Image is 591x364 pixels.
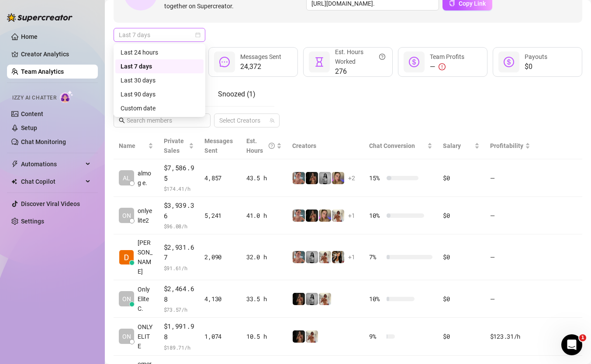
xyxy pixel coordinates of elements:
[306,251,318,263] img: A
[439,63,446,70] span: exclamation-circle
[204,294,236,304] div: 4,130
[204,252,236,262] div: 2,090
[270,118,275,123] span: team
[443,173,479,183] div: $0
[164,163,194,183] span: $7,586.95
[240,62,281,72] span: 24,372
[119,141,146,151] span: Name
[240,53,281,60] span: Messages Sent
[122,211,131,220] span: ON
[21,124,37,131] a: Setup
[119,28,200,41] span: Last 7 days
[369,211,383,220] span: 10 %
[525,53,547,60] span: Payouts
[490,142,523,149] span: Profitability
[293,330,305,343] img: the_bohema
[21,110,43,117] a: Content
[21,175,83,189] span: Chat Copilot
[127,116,198,125] input: Search members
[314,57,325,67] span: hourglass
[335,66,385,77] span: 276
[306,330,318,343] img: Green
[246,294,282,304] div: 33.5 h
[219,57,230,67] span: message
[348,173,355,183] span: + 2
[218,90,256,98] span: Snoozed ( 1 )
[306,172,318,184] img: the_bohema
[115,45,204,59] div: Last 24 hours
[60,90,73,103] img: AI Chatter
[485,159,536,197] td: —
[287,133,364,159] th: Creators
[121,89,198,99] div: Last 90 days
[164,137,184,154] span: Private Sales
[21,138,66,145] a: Chat Monitoring
[430,53,464,60] span: Team Profits
[306,209,318,222] img: the_bohema
[332,172,344,184] img: Cherry
[369,142,415,149] span: Chat Conversion
[504,57,514,67] span: dollar-circle
[246,211,282,220] div: 41.0 h
[12,94,56,102] span: Izzy AI Chatter
[119,117,125,124] span: search
[348,252,355,262] span: + 1
[443,211,479,220] div: $0
[369,294,383,304] span: 10 %
[430,62,464,72] div: —
[319,172,331,184] img: A
[21,218,44,225] a: Settings
[246,136,275,155] div: Est. Hours
[369,252,383,262] span: 7 %
[409,57,419,67] span: dollar-circle
[306,293,318,305] img: A
[164,343,194,352] span: $ 189.71 /h
[293,209,305,222] img: Yarden
[138,322,153,351] span: ONLYELITE
[164,184,194,193] span: $ 174.41 /h
[348,211,355,220] span: + 1
[379,47,385,66] span: question-circle
[164,200,194,221] span: $3,939.36
[164,222,194,230] span: $ 96.08 /h
[332,209,344,222] img: Green
[293,251,305,263] img: Yarden
[11,179,17,185] img: Chat Copilot
[164,284,194,304] span: $2,464.68
[114,133,159,159] th: Name
[485,197,536,234] td: —
[335,47,385,66] div: Est. Hours Worked
[485,280,536,318] td: —
[246,252,282,262] div: 32.0 h
[443,252,479,262] div: $0
[122,294,131,304] span: ON
[138,168,153,188] span: almog e.
[21,157,83,171] span: Automations
[138,238,153,276] span: [PERSON_NAME]
[246,173,282,183] div: 43.5 h
[21,47,91,61] a: Creator Analytics
[121,76,198,85] div: Last 30 days
[138,285,153,313] span: OnlyElite C.
[121,103,198,113] div: Custom date
[119,250,134,264] img: Dana Roz
[122,332,131,341] span: ON
[293,172,305,184] img: Yarden
[115,73,204,87] div: Last 30 days
[293,293,305,305] img: the_bohema
[332,251,344,263] img: AdelDahan
[121,48,198,57] div: Last 24 hours
[204,211,236,220] div: 5,241
[204,173,236,183] div: 4,857
[490,332,530,341] div: $123.31 /h
[269,136,275,155] span: question-circle
[204,137,233,154] span: Messages Sent
[195,32,200,38] span: calendar
[443,332,479,341] div: $0
[164,264,194,272] span: $ 91.61 /h
[319,209,331,222] img: Cherry
[164,305,194,314] span: $ 73.57 /h
[369,173,383,183] span: 15 %
[21,33,38,40] a: Home
[115,59,204,73] div: Last 7 days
